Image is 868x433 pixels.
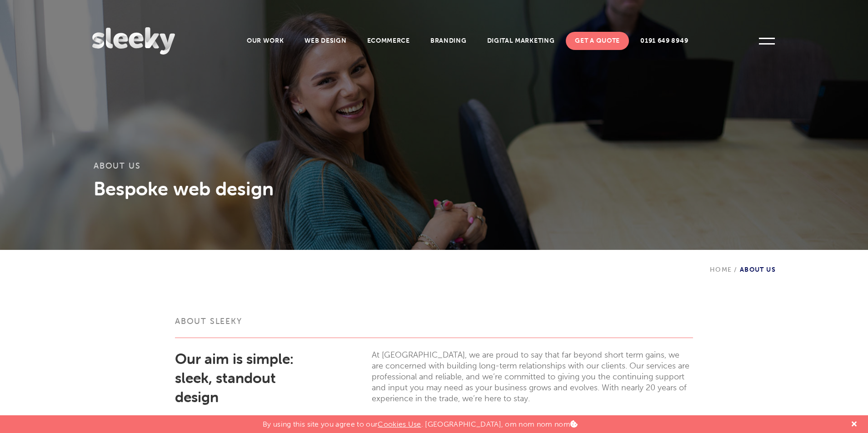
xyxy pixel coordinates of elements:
a: Home [710,266,732,274]
a: Web Design [295,32,356,50]
h3: Bespoke web design [94,177,774,200]
a: Digital Marketing [478,32,564,50]
a: Cookies Use [378,420,421,428]
a: Our Work [238,32,293,50]
div: About Us [710,250,776,274]
a: Ecommerce [358,32,419,50]
a: Get A Quote [566,32,629,50]
h1: About Us [94,161,774,177]
h3: About Sleeky [175,316,693,338]
p: At [GEOGRAPHIC_DATA], we are proud to say that far beyond short term gains, we are concerned with... [372,349,693,404]
a: Branding [421,32,476,50]
img: Sleeky Web Design Newcastle [92,27,175,55]
h2: Our aim is simple: sleek, standout design [175,349,320,407]
span: / [732,266,739,274]
a: 0191 649 8949 [631,32,697,50]
p: By using this site you agree to our . [GEOGRAPHIC_DATA], om nom nom nom [263,415,578,428]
